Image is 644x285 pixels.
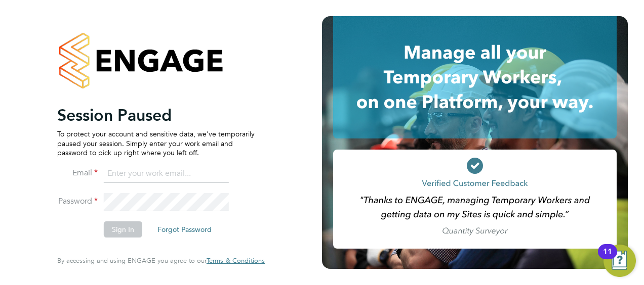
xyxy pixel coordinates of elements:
[104,221,142,238] button: Sign In
[57,168,98,178] label: Email
[149,221,220,238] button: Forgot Password
[603,252,612,265] div: 11
[603,245,636,277] button: Open Resource Center, 11 new notifications
[57,129,255,157] p: To protect your account and sensitive data, we've temporarily paused your session. Simply enter y...
[57,105,255,125] h2: Session Paused
[57,256,265,265] span: By accessing and using ENGAGE you agree to our
[57,196,98,207] label: Password
[207,257,265,265] a: Terms & Conditions
[104,165,229,183] input: Enter your work email...
[207,256,265,265] span: Terms & Conditions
